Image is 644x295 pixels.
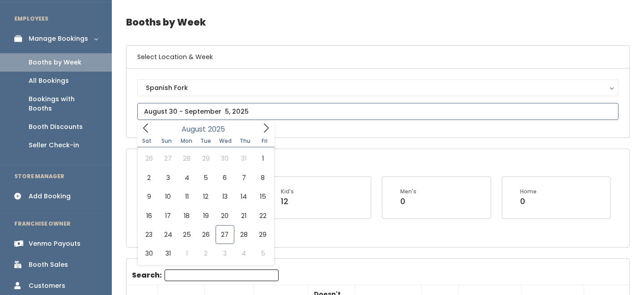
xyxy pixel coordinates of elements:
[140,168,158,187] span: August 2, 2025
[140,187,158,206] span: August 9, 2025
[196,225,215,244] span: August 26, 2025
[520,196,537,207] div: 0
[253,225,272,244] span: August 29, 2025
[234,168,253,187] span: August 7, 2025
[29,122,83,132] div: Booth Discounts
[253,168,272,187] span: August 8, 2025
[520,188,537,196] div: Home
[137,79,619,96] button: Spanish Fork
[178,244,196,263] span: September 1, 2025
[127,46,629,68] h6: Select Location & Week
[216,149,234,168] span: July 30, 2025
[196,244,215,263] span: September 2, 2025
[29,260,68,269] div: Booth Sales
[158,206,177,225] span: August 17, 2025
[253,149,272,168] span: August 1, 2025
[178,225,196,244] span: August 25, 2025
[216,187,234,206] span: August 13, 2025
[216,225,234,244] span: August 27, 2025
[177,138,196,144] span: Mon
[196,149,215,168] span: July 29, 2025
[400,196,416,207] div: 0
[216,138,235,144] span: Wed
[216,206,234,225] span: August 20, 2025
[158,168,177,187] span: August 3, 2025
[29,94,97,113] div: Bookings with Booths
[165,269,279,281] input: Search:
[178,168,196,187] span: August 4, 2025
[196,168,215,187] span: August 5, 2025
[182,126,206,133] span: August
[158,225,177,244] span: August 24, 2025
[29,34,88,43] div: Manage Bookings
[235,138,255,144] span: Thu
[158,187,177,206] span: August 10, 2025
[400,188,416,196] div: Men's
[234,149,253,168] span: July 31, 2025
[281,196,294,207] div: 12
[158,244,177,263] span: August 31, 2025
[178,206,196,225] span: August 18, 2025
[140,149,158,168] span: July 26, 2025
[178,149,196,168] span: July 28, 2025
[234,225,253,244] span: August 28, 2025
[253,187,272,206] span: August 15, 2025
[146,83,610,93] div: Spanish Fork
[29,141,79,150] div: Seller Check-in
[216,244,234,263] span: September 3, 2025
[29,281,65,291] div: Customers
[255,138,275,144] span: Fri
[234,244,253,263] span: September 4, 2025
[216,168,234,187] span: August 6, 2025
[126,10,630,34] h4: Booths by Week
[29,192,71,201] div: Add Booking
[253,244,272,263] span: September 5, 2025
[253,206,272,225] span: August 22, 2025
[234,187,253,206] span: August 14, 2025
[196,206,215,225] span: August 19, 2025
[234,206,253,225] span: August 21, 2025
[140,225,158,244] span: August 23, 2025
[137,138,157,144] span: Sat
[132,269,279,281] label: Search:
[196,138,216,144] span: Tue
[140,244,158,263] span: August 30, 2025
[196,187,215,206] span: August 12, 2025
[158,149,177,168] span: July 27, 2025
[29,239,80,248] div: Venmo Payouts
[281,188,294,196] div: Kid's
[157,138,177,144] span: Sun
[29,58,81,67] div: Booths by Week
[206,124,233,135] input: Year
[140,206,158,225] span: August 16, 2025
[137,103,619,120] input: August 30 - September 5, 2025
[29,76,69,86] div: All Bookings
[178,187,196,206] span: August 11, 2025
